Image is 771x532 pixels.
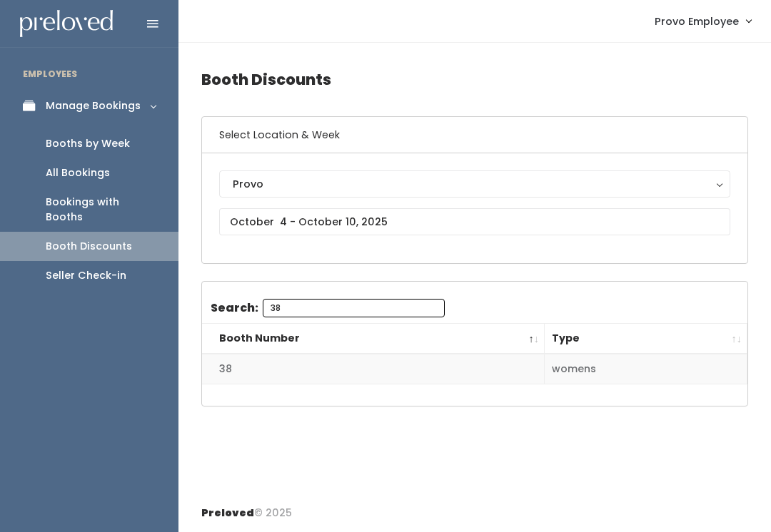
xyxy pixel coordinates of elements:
[545,354,747,384] td: womens
[202,324,545,354] th: Booth Number: activate to sort column descending
[201,494,292,521] div: © 2025
[46,98,141,113] div: Manage Bookings
[20,10,113,38] img: preloved logo
[655,14,739,29] span: Provo Employee
[545,324,747,354] th: Type: activate to sort column ascending
[202,117,747,153] h6: Select Location & Week
[211,299,445,317] label: Search:
[201,60,748,99] h4: Booth Discounts
[46,268,126,283] div: Seller Check-in
[233,176,717,192] div: Provo
[46,195,156,225] div: Bookings with Booths
[201,506,254,520] span: Preloved
[263,299,445,317] input: Search:
[46,136,130,151] div: Booths by Week
[202,354,545,384] td: 38
[46,239,132,254] div: Booth Discounts
[640,6,765,36] a: Provo Employee
[46,165,110,180] div: All Bookings
[219,208,730,235] input: October 4 - October 10, 2025
[219,170,730,198] button: Provo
